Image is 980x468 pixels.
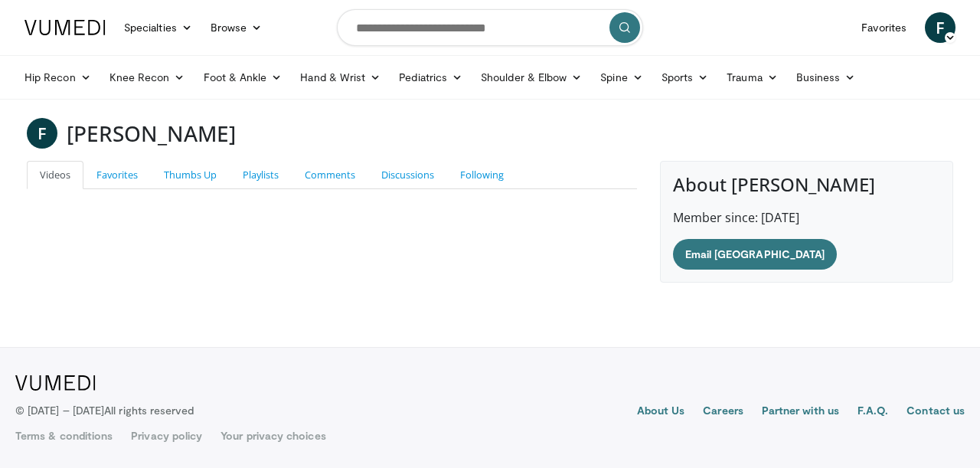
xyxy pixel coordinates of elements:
[673,208,940,227] p: Member since: [DATE]
[447,161,517,189] a: Following
[762,403,839,421] a: Partner with us
[67,118,236,149] h3: [PERSON_NAME]
[194,62,292,93] a: Foot & Ankle
[368,161,447,189] a: Discussions
[27,161,83,189] a: Videos
[201,12,272,43] a: Browse
[292,161,368,189] a: Comments
[220,428,325,443] a: Your privacy choices
[104,404,194,417] span: All rights reserved
[591,62,652,93] a: Spine
[131,428,202,443] a: Privacy policy
[925,12,955,43] a: F
[100,62,194,93] a: Knee Recon
[637,403,685,421] a: About Us
[151,161,230,189] a: Thumbs Up
[673,174,940,196] h4: About [PERSON_NAME]
[291,62,390,93] a: Hand & Wrist
[15,62,100,93] a: Hip Recon
[852,12,916,43] a: Favorites
[24,20,106,35] img: VuMedi Logo
[717,62,787,93] a: Trauma
[337,9,643,46] input: Search topics, interventions
[15,403,194,418] p: © [DATE] – [DATE]
[673,239,838,270] a: Email [GEOGRAPHIC_DATA]
[230,161,292,189] a: Playlists
[472,62,591,93] a: Shoulder & Elbow
[652,62,718,93] a: Sports
[115,12,201,43] a: Specialties
[703,403,743,421] a: Careers
[27,118,57,149] a: F
[15,428,113,443] a: Terms & conditions
[15,375,96,391] img: VuMedi Logo
[83,161,151,189] a: Favorites
[857,403,888,421] a: F.A.Q.
[390,62,472,93] a: Pediatrics
[906,403,965,421] a: Contact us
[787,62,865,93] a: Business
